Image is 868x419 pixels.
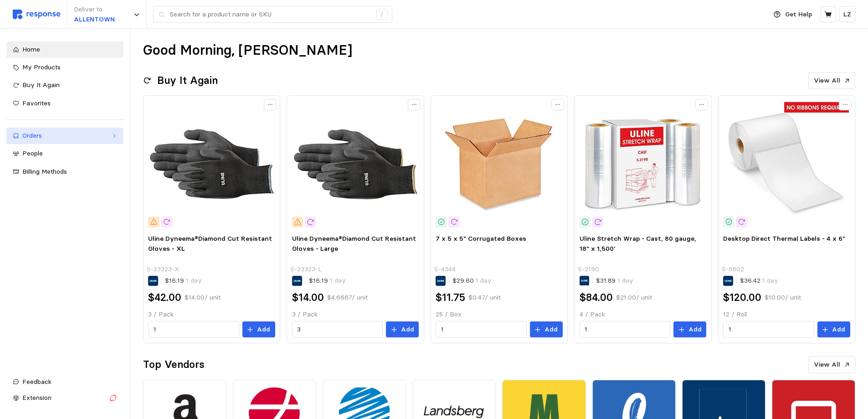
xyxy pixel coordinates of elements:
[723,234,845,243] span: Desktop Direct Thermal Labels - 4 x 6"
[616,293,652,303] p: $21.00 / unit
[596,276,633,286] p: $31.89
[22,131,108,141] div: Orders
[147,264,179,274] p: S-23323-X
[785,10,812,20] p: Get Help
[817,321,850,338] button: Add
[157,73,218,88] h2: Buy It Again
[148,310,275,320] p: 3 / Pack
[441,321,521,338] input: Qty
[580,101,706,228] img: S-2190
[688,325,702,335] p: Add
[729,321,809,338] input: Qty
[169,6,371,23] input: Search for a product name or SKU
[328,276,346,285] span: 1 day
[616,276,633,285] span: 1 day
[148,290,181,305] h2: $42.00
[760,276,778,285] span: 1 day
[22,99,51,107] span: Favorites
[74,5,115,15] p: Deliver to
[808,356,855,373] button: View All
[74,15,115,25] p: ALLENTOWN
[468,293,501,303] p: $0.47 / unit
[436,101,562,228] img: S-4344
[6,374,123,390] button: Feedback
[148,234,272,253] span: Uline Dyneema®Diamond Cut Resistant Gloves - XL
[292,310,419,320] p: 3 / Pack
[530,321,563,338] button: Add
[185,293,221,303] p: $14.00 / unit
[376,9,387,20] div: /
[154,321,234,338] input: Qty
[723,310,850,320] p: 12 / Roll
[814,76,840,86] p: View All
[832,325,845,335] p: Add
[290,264,322,274] p: S-23323-L
[6,128,123,144] a: Orders
[401,325,414,335] p: Add
[297,321,377,338] input: Qty
[6,390,123,406] button: Extension
[722,264,744,274] p: S-6802
[843,10,851,20] p: LZ
[765,293,801,303] p: $10.00 / unit
[768,6,817,23] button: Get Help
[580,234,696,253] span: Uline Stretch Wrap - Cast, 80 gauge, 18" x 1,500'
[22,149,43,157] span: People
[814,360,840,370] p: View All
[436,234,526,243] span: 7 x 5 x 5" Corrugated Boxes
[292,290,324,305] h2: $14.00
[452,276,492,286] p: $29.60
[673,321,706,338] button: Add
[6,95,123,112] a: Favorites
[6,77,123,93] a: Buy It Again
[474,276,492,285] span: 1 day
[309,276,346,286] p: $16.19
[143,41,352,59] h1: Good Morning, [PERSON_NAME]
[723,101,850,228] img: S-6802_txt_USEng
[6,164,123,180] a: Billing Methods
[6,41,123,58] a: Home
[292,234,416,253] span: Uline Dyneema®Diamond Cut Resistant Gloves - Large
[578,264,599,274] p: S-2190
[6,145,123,162] a: People
[22,378,51,386] span: Feedback
[723,290,761,305] h2: $120.00
[327,293,368,303] p: $4.6667 / unit
[257,325,270,335] p: Add
[434,264,456,274] p: S-4344
[436,310,562,320] p: 25 / Box
[148,101,275,228] img: S-23323-X
[436,290,465,305] h2: $11.75
[580,290,613,305] h2: $84.00
[13,10,61,19] img: svg%3e
[839,6,855,22] button: LZ
[22,81,60,89] span: Buy It Again
[143,357,205,372] h2: Top Vendors
[165,276,202,286] p: $16.19
[22,393,51,402] span: Extension
[740,276,778,286] p: $36.42
[580,310,706,320] p: 4 / Pack
[22,167,67,176] span: Billing Methods
[22,63,61,71] span: My Products
[585,321,665,338] input: Qty
[292,101,419,228] img: S-23323-L
[808,72,855,89] button: View All
[544,325,558,335] p: Add
[242,321,275,338] button: Add
[6,59,123,76] a: My Products
[184,276,202,285] span: 1 day
[386,321,419,338] button: Add
[22,45,40,53] span: Home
